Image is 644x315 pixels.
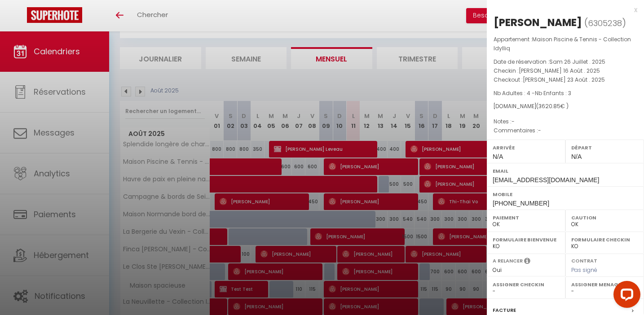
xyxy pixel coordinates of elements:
span: [PERSON_NAME] 16 Août . 2025 [519,67,600,74]
span: 6305238 [588,17,622,29]
span: N/A [493,153,503,160]
span: ( ) [584,17,626,29]
span: 3620.85 [538,102,560,110]
span: Nb Adultes : 4 - [494,89,571,97]
span: Maison Piscine & Tennis - Collection Idylliq [494,35,631,52]
p: Checkin : [494,66,637,75]
div: [DOMAIN_NAME] [494,102,637,111]
span: N/A [571,153,582,160]
label: Mobile [493,190,638,199]
span: [PHONE_NUMBER] [493,200,549,207]
span: [PERSON_NAME] 23 Août . 2025 [523,76,605,83]
div: x [487,4,637,15]
label: Paiement [493,213,560,222]
span: Pas signé [571,266,597,274]
p: Appartement : [494,35,637,53]
label: Assigner Menage [571,280,638,289]
span: [EMAIL_ADDRESS][DOMAIN_NAME] [493,176,599,184]
span: - [538,127,541,134]
p: Notes : [494,117,637,126]
label: Formulaire Bienvenue [493,235,560,244]
span: Nb Enfants : 3 [535,89,571,97]
p: Date de réservation : [494,57,637,66]
label: Formulaire Checkin [571,235,638,244]
p: Checkout : [494,75,637,84]
label: Assigner Checkin [493,280,560,289]
label: Contrat [571,257,597,263]
label: A relancer [493,257,523,265]
span: - [512,118,515,125]
label: Départ [571,143,638,152]
span: Sam 26 Juillet . 2025 [549,58,605,66]
span: ( € ) [536,102,569,110]
div: [PERSON_NAME] [494,15,582,30]
p: Commentaires : [494,126,637,135]
iframe: LiveChat chat widget [606,277,644,315]
label: Arrivée [493,143,560,152]
label: Facture [493,306,516,315]
label: Email [493,166,638,175]
i: Sélectionner OUI si vous souhaiter envoyer les séquences de messages post-checkout [524,257,530,267]
label: Caution [571,213,638,222]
